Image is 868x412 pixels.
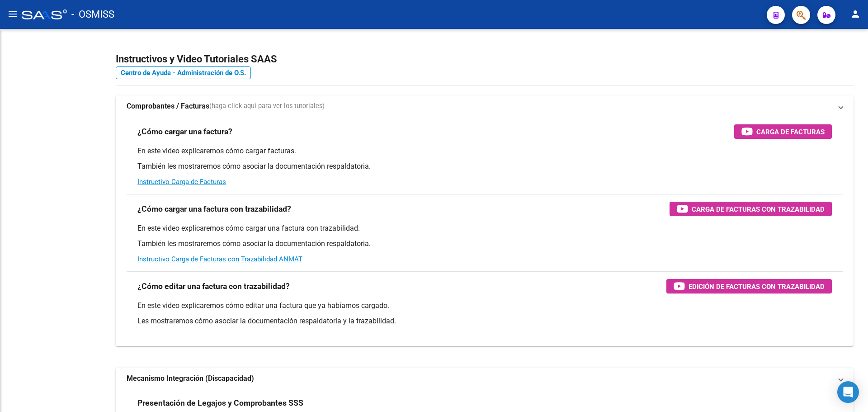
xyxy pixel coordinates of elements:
[137,316,832,326] p: Les mostraremos cómo asociar la documentación respaldatoria y la trazabilidad.
[137,397,303,409] h3: Presentación de Legajos y Comprobantes SSS
[850,9,861,19] mat-icon: person
[127,374,254,384] strong: Mecanismo Integración (Discapacidad)
[756,126,825,137] span: Carga de Facturas
[666,279,832,294] button: Edición de Facturas con Trazabilidad
[137,178,226,186] a: Instructivo Carga de Facturas
[209,101,325,111] span: (haga click aquí para ver los tutoriales)
[71,5,114,24] span: - OSMISS
[7,9,18,19] mat-icon: menu
[137,146,832,156] p: En este video explicaremos cómo cargar facturas.
[116,95,854,117] mat-expansion-panel-header: Comprobantes / Facturas(haga click aquí para ver los tutoriales)
[137,280,290,293] h3: ¿Cómo editar una factura con trazabilidad?
[692,204,825,215] span: Carga de Facturas con Trazabilidad
[116,66,251,79] a: Centro de Ayuda - Administración de O.S.
[689,281,825,292] span: Edición de Facturas con Trazabilidad
[137,301,832,311] p: En este video explicaremos cómo editar una factura que ya habíamos cargado.
[137,125,232,138] h3: ¿Cómo cargar una factura?
[137,203,291,215] h3: ¿Cómo cargar una factura con trazabilidad?
[127,101,209,111] strong: Comprobantes / Facturas
[137,223,832,233] p: En este video explicaremos cómo cargar una factura con trazabilidad.
[116,117,854,346] div: Comprobantes / Facturas(haga click aquí para ver los tutoriales)
[137,239,832,249] p: También les mostraremos cómo asociar la documentación respaldatoria.
[734,124,832,139] button: Carga de Facturas
[137,255,302,263] a: Instructivo Carga de Facturas con Trazabilidad ANMAT
[137,161,832,171] p: También les mostraremos cómo asociar la documentación respaldatoria.
[837,381,859,403] div: Open Intercom Messenger
[116,368,854,389] mat-expansion-panel-header: Mecanismo Integración (Discapacidad)
[116,51,854,68] h2: Instructivos y Video Tutoriales SAAS
[670,202,832,216] button: Carga de Facturas con Trazabilidad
